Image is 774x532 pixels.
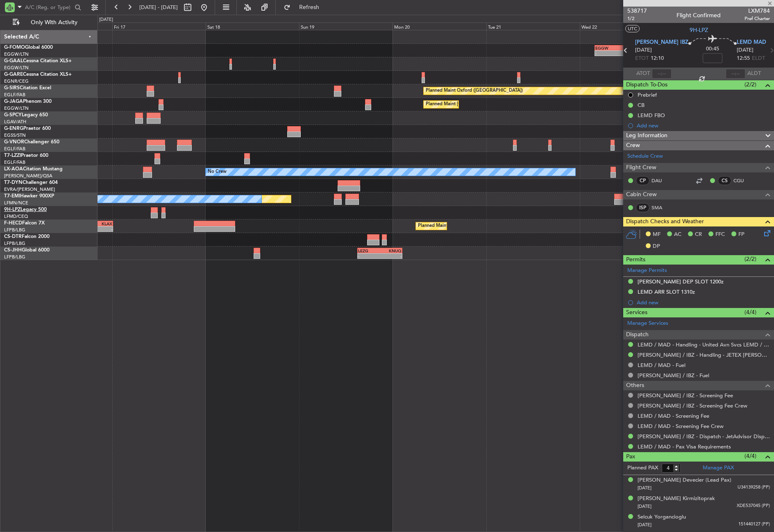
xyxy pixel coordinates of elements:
[358,248,380,253] div: LEZG
[737,38,766,47] span: LEMD MAD
[4,51,29,57] a: EGGW/LTN
[744,452,756,460] span: (4/4)
[4,167,63,172] a: LX-AOACitation Mustang
[638,433,770,440] a: [PERSON_NAME] / IBZ - Dispatch - JetAdvisor Dispatch 9H
[626,163,656,172] span: Flight Crew
[635,46,652,54] span: [DATE]
[4,248,22,253] span: CS-JHH
[4,159,25,165] a: EGLF/FAB
[638,476,731,484] div: [PERSON_NAME] Devecier (Lead Pax)
[595,51,616,56] div: -
[4,72,23,77] span: G-GARE
[690,26,708,34] span: 9H-LPZ
[4,59,72,63] a: G-GAALCessna Citation XLS+
[25,1,72,14] input: A/C (Reg. or Type)
[418,220,547,232] div: Planned Maint [GEOGRAPHIC_DATA] ([GEOGRAPHIC_DATA])
[4,153,48,158] a: T7-LZZIPraetor 600
[89,221,112,226] div: KLAX
[426,98,555,111] div: Planned Maint [GEOGRAPHIC_DATA] ([GEOGRAPHIC_DATA])
[4,180,58,185] a: T7-DYNChallenger 604
[4,227,25,233] a: LFPB/LBG
[4,186,55,192] a: EVRA/[PERSON_NAME]
[638,423,724,430] a: LEMD / MAD - Screening Fee Crew
[4,140,59,145] a: G-VNORChallenger 650
[626,381,644,390] span: Others
[638,351,770,358] a: [PERSON_NAME] / IBZ - Handling - JETEX [PERSON_NAME]
[4,254,25,260] a: LFPB/LBG
[595,45,616,50] div: EGGW
[4,167,23,172] span: LX-AOA
[4,126,51,131] a: G-ENRGPraetor 600
[638,91,657,98] div: Prebrief
[4,132,26,138] a: EGSS/STN
[638,372,709,379] a: [PERSON_NAME] / IBZ - Fuel
[112,23,206,30] div: Fri 17
[4,194,54,199] a: T7-EMIHawker 900XP
[744,80,756,89] span: (2/2)
[4,221,45,226] a: F-HECDFalcon 7X
[4,234,50,239] a: CS-DTRFalcon 2000
[4,72,72,77] a: G-GARECessna Citation XLS+
[637,122,770,129] div: Add new
[638,392,733,399] a: [PERSON_NAME] / IBZ - Screening Fee
[638,102,645,109] div: CB
[627,267,667,275] a: Manage Permits
[651,54,664,63] span: 12:10
[626,131,667,140] span: Leg Information
[4,119,26,125] a: LGAV/ATH
[744,7,770,15] span: LXM784
[738,231,744,239] span: FP
[626,141,640,150] span: Crew
[4,173,52,179] a: [PERSON_NAME]/QSA
[4,146,25,152] a: EGLF/FAB
[9,16,89,29] button: Only With Activity
[616,51,636,56] div: -
[625,25,640,32] button: UTC
[4,234,22,239] span: CS-DTR
[4,180,23,185] span: T7-DYN
[638,278,724,285] div: [PERSON_NAME] DEP SLOT 1200z
[4,99,23,104] span: G-JAGA
[638,513,686,521] div: Selcuk Yorgancioglu
[651,204,670,211] a: SMA
[737,46,754,54] span: [DATE]
[627,15,647,22] span: 1/2
[651,177,670,184] a: DAU
[4,65,29,71] a: EGGW/LTN
[738,521,770,528] span: 151440127 (PP)
[4,92,25,98] a: EGLF/FAB
[636,203,649,212] div: ISP
[626,80,667,90] span: Dispatch To-Dos
[4,86,20,91] span: G-SIRS
[744,15,770,22] span: Pref Charter
[4,78,29,84] a: EGNR/CEG
[638,112,665,119] div: LEMD FBO
[4,45,25,50] span: G-FOMO
[580,23,673,30] div: Wed 22
[627,7,647,15] span: 538717
[653,231,661,239] span: MF
[635,54,649,63] span: ETOT
[718,176,731,185] div: CS
[426,85,523,97] div: Planned Maint Oxford ([GEOGRAPHIC_DATA])
[380,248,402,253] div: KNUQ
[638,522,651,528] span: [DATE]
[674,231,681,239] span: AC
[4,113,48,118] a: G-SPCYLegacy 650
[636,176,649,185] div: CP
[627,319,668,328] a: Manage Services
[638,495,715,503] div: [PERSON_NAME] Kirmizitoprak
[208,166,227,178] div: No Crew
[4,207,20,212] span: 9H-LPZ
[380,254,402,258] div: -
[626,308,647,317] span: Services
[4,140,24,145] span: G-VNOR
[733,177,752,184] a: CGU
[626,452,635,462] span: Pax
[638,288,695,295] div: LEMD ARR SLOT 1310z
[626,330,649,340] span: Dispatch
[703,464,734,472] a: Manage PAX
[4,86,51,91] a: G-SIRSCitation Excel
[638,402,747,409] a: [PERSON_NAME] / IBZ - Screening Fee Crew
[4,153,21,158] span: T7-LZZI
